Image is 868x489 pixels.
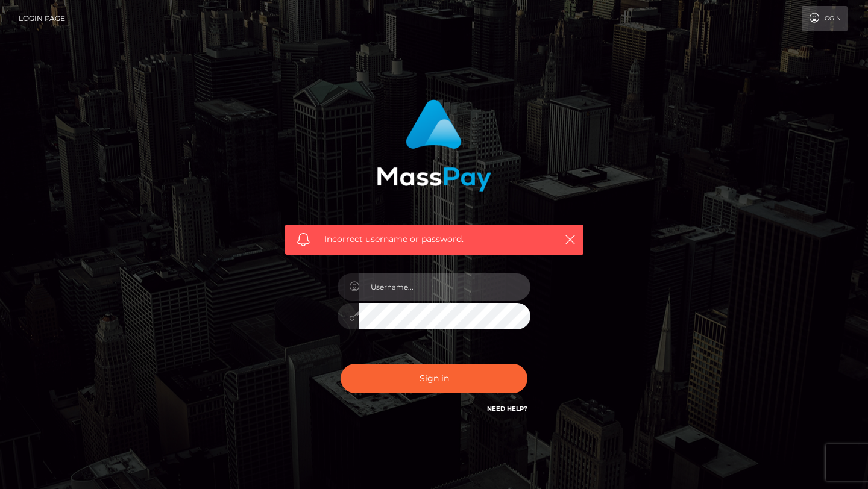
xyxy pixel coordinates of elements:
input: Username... [359,273,530,301]
button: Sign in [341,364,527,393]
img: MassPay Login [377,99,491,192]
a: Login [802,6,848,31]
a: Login Page [19,6,65,31]
span: Incorrect username or password. [324,233,544,246]
a: Need Help? [487,405,527,413]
